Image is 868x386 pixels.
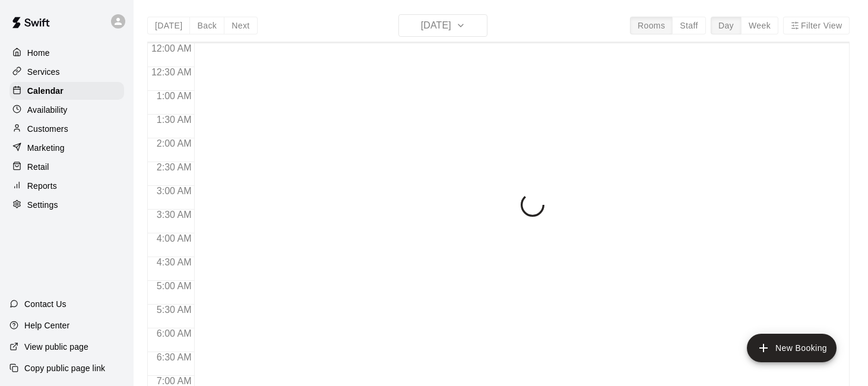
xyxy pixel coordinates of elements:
[9,63,124,81] a: Services
[154,115,195,125] span: 1:30 AM
[9,44,124,62] a: Home
[154,352,195,362] span: 6:30 AM
[9,158,124,176] a: Retail
[27,104,68,116] p: Availability
[9,196,124,214] a: Settings
[27,47,50,59] p: Home
[9,82,124,100] a: Calendar
[9,139,124,157] a: Marketing
[154,233,195,243] span: 4:00 AM
[148,43,195,53] span: 12:00 AM
[148,67,195,77] span: 12:30 AM
[154,162,195,172] span: 2:30 AM
[24,298,66,310] p: Contact Us
[27,199,58,211] p: Settings
[27,66,60,78] p: Services
[154,328,195,338] span: 6:00 AM
[27,142,65,154] p: Marketing
[154,305,195,315] span: 5:30 AM
[24,319,69,331] p: Help Center
[747,334,837,362] button: add
[154,257,195,267] span: 4:30 AM
[154,281,195,291] span: 5:00 AM
[154,210,195,220] span: 3:30 AM
[154,91,195,101] span: 1:00 AM
[27,180,57,192] p: Reports
[24,362,105,374] p: Copy public page link
[27,123,68,135] p: Customers
[154,138,195,148] span: 2:00 AM
[9,101,124,119] a: Availability
[9,177,124,195] a: Reports
[154,186,195,196] span: 3:00 AM
[154,376,195,386] span: 7:00 AM
[27,161,49,173] p: Retail
[9,120,124,138] a: Customers
[24,341,88,353] p: View public page
[27,85,64,97] p: Calendar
